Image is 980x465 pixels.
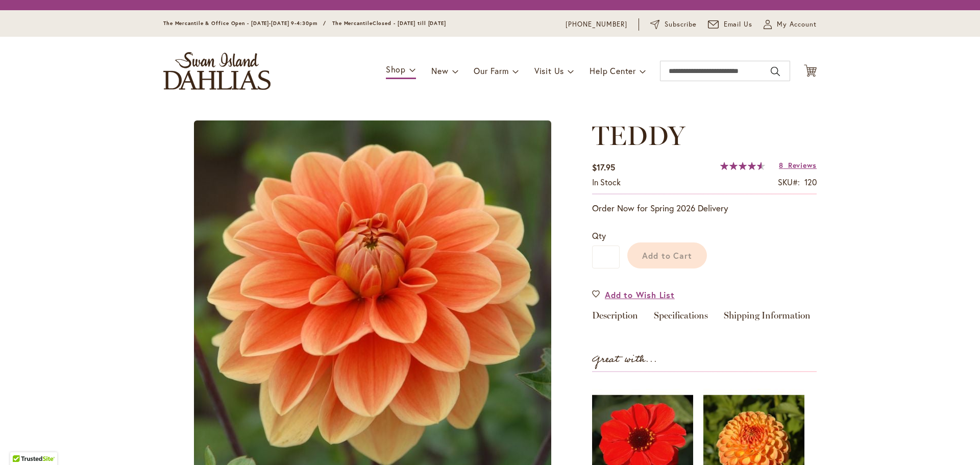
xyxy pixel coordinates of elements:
span: Help Center [590,65,636,76]
a: Email Us [708,19,753,30]
a: Subscribe [650,19,697,30]
span: Subscribe [665,19,697,30]
span: Our Farm [474,65,508,76]
span: Visit Us [534,65,564,76]
a: Add to Wish List [592,289,675,301]
a: store logo [163,52,271,90]
span: My Account [777,19,817,30]
span: Add to Wish List [605,289,675,301]
span: TEDDY [592,119,685,152]
div: Detailed Product Info [592,311,817,326]
span: $17.95 [592,162,615,173]
span: Shop [386,64,406,75]
div: 92% [720,162,765,170]
a: Shipping Information [724,311,811,326]
span: Closed - [DATE] till [DATE] [373,20,446,27]
span: Email Us [724,19,753,30]
a: Specifications [654,311,708,326]
a: 8 Reviews [779,160,817,170]
a: [PHONE_NUMBER] [566,19,627,30]
div: Availability [592,177,621,188]
div: 120 [804,177,817,188]
strong: SKU [778,177,800,187]
button: Search [771,63,780,80]
p: Order Now for Spring 2026 Delivery [592,202,817,214]
span: New [431,65,448,76]
a: Description [592,311,638,326]
span: Qty [592,230,606,241]
span: In stock [592,177,621,187]
span: The Mercantile & Office Open - [DATE]-[DATE] 9-4:30pm / The Mercantile [163,20,373,27]
span: Reviews [788,160,817,170]
span: 8 [779,160,783,170]
button: My Account [764,19,817,30]
strong: Great with... [592,351,657,368]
